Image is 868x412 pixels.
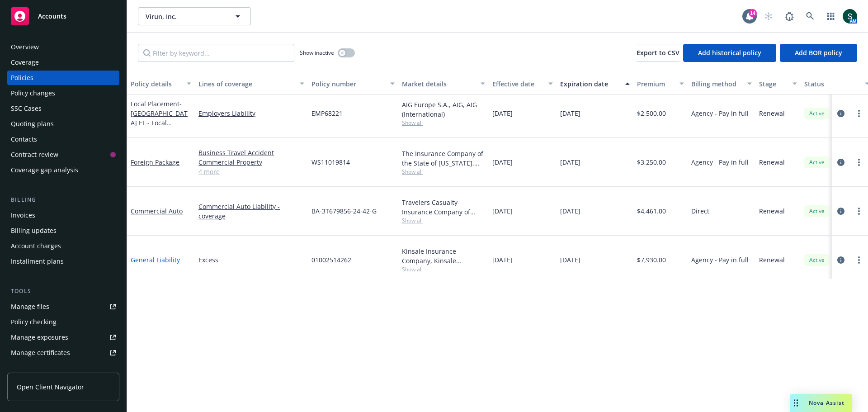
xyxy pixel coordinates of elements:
div: SSC Cases [11,101,42,116]
a: circleInformation [835,206,846,217]
img: photo [843,9,857,24]
button: Export to CSV [637,44,679,62]
span: [DATE] [492,206,513,216]
a: Accounts [7,4,119,29]
span: Renewal [759,206,785,216]
div: Coverage [11,55,39,70]
span: $4,461.00 [637,206,666,216]
a: Excess [198,255,304,265]
span: Nova Assist [809,399,844,407]
button: Billing method [688,73,755,95]
a: Employers Liability [198,109,304,118]
a: Invoices [7,208,119,223]
span: Show all [402,265,485,273]
span: [DATE] [560,206,580,216]
a: Billing updates [7,223,119,238]
div: Policies [11,71,33,85]
span: [DATE] [560,255,580,265]
span: Active [808,207,826,215]
button: Policy number [308,73,398,95]
span: Open Client Navigator [17,382,84,392]
button: Premium [633,73,688,95]
div: Lines of coverage [198,79,294,89]
a: 4 more [198,167,304,176]
span: [DATE] [492,255,513,265]
span: EMP68221 [311,109,343,118]
span: [DATE] [492,157,513,167]
span: $3,250.00 [637,157,666,167]
a: more [854,157,864,168]
a: more [854,255,864,265]
span: Accounts [38,13,66,20]
span: [DATE] [560,157,580,167]
button: Market details [398,73,489,95]
a: more [854,206,864,217]
a: Contacts [7,132,119,147]
span: Renewal [759,109,785,118]
div: Tools [7,287,119,296]
span: Agency - Pay in full [691,109,749,118]
div: Manage certificates [11,346,70,360]
a: Quoting plans [7,117,119,131]
div: Contract review [11,147,58,162]
div: Kinsale Insurance Company, Kinsale Insurance, Burns & Wilcox [402,246,485,265]
div: Manage claims [11,361,57,375]
a: Policy changes [7,86,119,100]
span: Renewal [759,255,785,265]
a: Switch app [822,7,840,25]
span: WS11019814 [311,157,350,167]
span: Show all [402,119,485,127]
button: Lines of coverage [195,73,308,95]
a: Manage files [7,299,119,314]
a: Local Placement [131,99,188,137]
a: Manage exposures [7,330,119,345]
span: Agency - Pay in full [691,255,749,265]
span: Show all [402,217,485,224]
span: Add BOR policy [795,48,842,57]
a: Overview [7,40,119,54]
span: [DATE] [560,109,580,118]
button: Expiration date [557,73,633,95]
div: Drag to move [790,394,802,412]
a: Commercial Property [198,157,304,167]
div: The Insurance Company of the State of [US_STATE], AIG, AIG (International) [402,149,485,168]
a: Policy checking [7,315,119,329]
div: Invoices [11,208,35,223]
div: Status [804,79,859,89]
div: Account charges [11,239,61,253]
div: AIG Europe S.A., AIG, AIG (International) [402,100,485,119]
span: Active [808,256,826,264]
a: SSC Cases [7,101,119,116]
a: circleInformation [835,255,846,265]
div: Manage exposures [11,330,68,345]
div: Quoting plans [11,117,54,131]
div: Manage files [11,299,49,314]
span: 01002514262 [311,255,351,265]
a: Policies [7,71,119,85]
div: Policy details [131,79,181,89]
button: Add historical policy [683,44,776,62]
span: Direct [691,206,709,216]
div: Market details [402,79,475,89]
button: Policy details [127,73,195,95]
a: Coverage [7,55,119,70]
div: Billing updates [11,223,57,238]
span: $2,500.00 [637,109,666,118]
span: Active [808,158,826,166]
div: Coverage gap analysis [11,163,78,177]
div: Billing [7,195,119,204]
div: Overview [11,40,39,54]
a: General Liability [131,256,180,264]
input: Filter by keyword... [138,44,294,62]
span: Virun, Inc. [146,12,224,21]
button: Add BOR policy [780,44,857,62]
a: Manage claims [7,361,119,375]
a: Commercial Auto Liability - coverage [198,202,304,221]
span: Show all [402,168,485,175]
div: Travelers Casualty Insurance Company of America, Travelers Insurance [402,198,485,217]
div: 14 [749,9,757,17]
span: [DATE] [492,109,513,118]
span: $7,930.00 [637,255,666,265]
a: Foreign Package [131,158,179,166]
div: Stage [759,79,787,89]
